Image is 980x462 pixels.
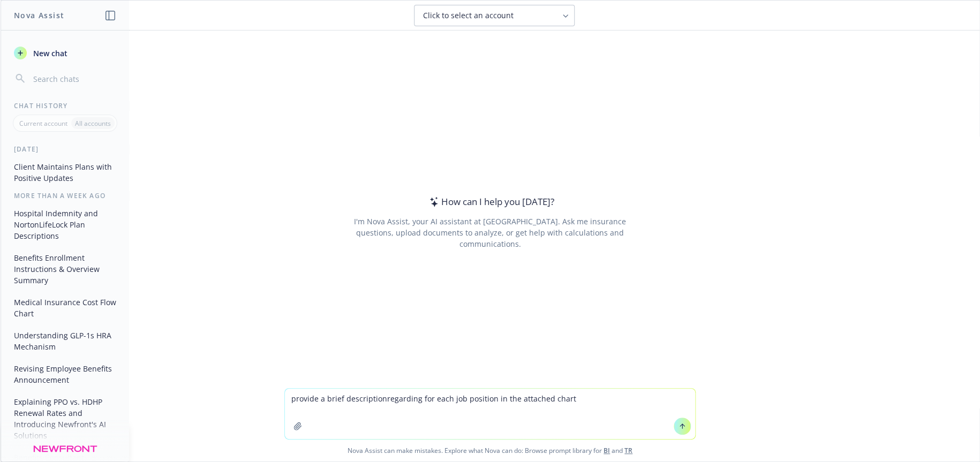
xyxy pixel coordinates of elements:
span: New chat [31,48,67,59]
button: Hospital Indemnity and NortonLifeLock Plan Descriptions [10,205,120,245]
div: [DATE] [1,145,129,154]
button: Click to select an account [414,5,575,26]
h1: Nova Assist [14,10,64,21]
span: Nova Assist can make mistakes. Explore what Nova can do: Browse prompt library for and [5,440,975,461]
textarea: provide a brief descriptionregarding for each job position in the attached chart [285,389,695,439]
button: Benefits Enrollment Instructions & Overview Summary [10,249,120,289]
input: Search chats [31,71,116,86]
a: BI [604,446,610,455]
button: Revising Employee Benefits Announcement [10,360,120,389]
div: I'm Nova Assist, your AI assistant at [GEOGRAPHIC_DATA]. Ask me insurance questions, upload docum... [339,216,640,249]
div: Chat History [1,101,129,110]
button: Medical Insurance Cost Flow Chart [10,293,120,322]
button: Client Maintains Plans with Positive Updates [10,158,120,187]
button: Understanding GLP-1s HRA Mechanism [10,327,120,355]
button: New chat [10,43,120,63]
div: How can I help you [DATE]? [426,195,554,209]
p: Current account [19,119,67,128]
button: Explaining PPO vs. HDHP Renewal Rates and Introducing Newfront's AI Solutions [10,393,120,444]
span: Click to select an account [423,10,514,21]
p: All accounts [75,119,111,128]
div: More than a week ago [1,191,129,200]
a: TR [624,446,632,455]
